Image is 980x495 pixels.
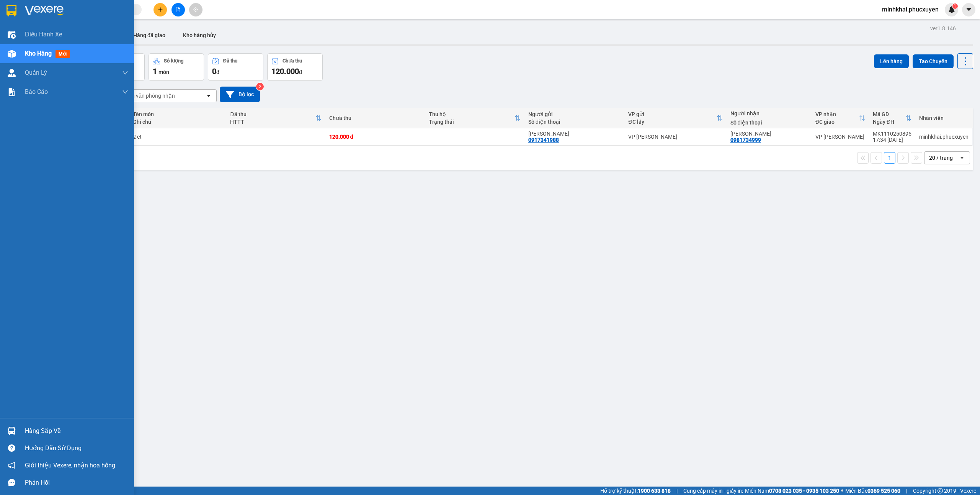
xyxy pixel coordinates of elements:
[25,443,128,454] div: Hướng dẫn sử dụng
[873,131,911,137] div: MK1110250895
[952,3,958,9] sup: 1
[959,155,965,161] svg: open
[25,87,48,97] span: Báo cáo
[8,88,16,96] img: solution-icon
[25,477,128,488] div: Phản hồi
[25,30,62,39] span: Điều hành xe
[730,131,808,137] div: Tuấn Anh
[812,108,869,128] th: Toggle SortBy
[56,50,70,58] span: mới
[133,134,222,140] div: 2 ct
[730,110,808,116] div: Người nhận
[8,462,15,469] span: notification
[930,24,956,33] div: ver 1.8.146
[164,58,183,64] div: Số lượng
[873,111,905,117] div: Mã GD
[683,487,743,495] span: Cung cấp máy in - giấy in:
[884,152,895,164] button: 1
[600,487,671,495] span: Hỗ trợ kỹ thuật:
[193,7,198,12] span: aim
[954,3,956,9] span: 1
[208,53,263,81] button: Đã thu0đ
[769,488,839,494] strong: 0708 023 035 - 0935 103 250
[175,7,181,12] span: file-add
[638,488,671,494] strong: 1900 633 818
[730,120,808,126] div: Số điện thoại
[869,108,915,128] th: Toggle SortBy
[122,70,128,76] span: down
[8,479,15,486] span: message
[873,137,911,143] div: 17:34 [DATE]
[8,69,16,77] img: warehouse-icon
[528,111,621,117] div: Người gửi
[158,69,169,75] span: món
[25,50,52,57] span: Kho hàng
[25,68,47,77] span: Quản Lý
[183,32,216,38] span: Kho hàng hủy
[171,3,185,16] button: file-add
[6,22,80,49] span: Gửi hàng [GEOGRAPHIC_DATA]: Hotline:
[919,115,969,121] div: Nhân viên
[429,119,514,125] div: Trạng thái
[267,53,323,81] button: Chưa thu120.000đ
[220,87,260,102] button: Bộ lọc
[948,6,955,13] img: icon-new-feature
[133,111,222,117] div: Tên món
[158,7,163,12] span: plus
[628,111,716,117] div: VP gửi
[938,488,943,493] span: copyright
[528,119,621,125] div: Số điện thoại
[874,54,909,68] button: Lên hàng
[815,134,865,140] div: VP [PERSON_NAME]
[815,119,859,125] div: ĐC giao
[212,67,216,76] span: 0
[216,69,219,75] span: đ
[919,134,969,140] div: minhkhai.phucxuyen
[299,69,302,75] span: đ
[676,487,678,495] span: |
[425,108,524,128] th: Toggle SortBy
[10,51,76,72] span: Gửi hàng Hạ Long: Hotline:
[929,154,953,162] div: 20 / trang
[906,487,907,495] span: |
[189,3,203,16] button: aim
[7,5,16,16] img: logo-vxr
[230,119,315,125] div: HTTT
[329,134,421,140] div: 120.000 đ
[624,108,726,128] th: Toggle SortBy
[122,92,175,100] div: Chọn văn phòng nhận
[223,58,237,64] div: Đã thu
[873,119,905,125] div: Ngày ĐH
[271,67,299,76] span: 120.000
[745,487,839,495] span: Miền Nam
[19,36,79,49] strong: 0888 827 827 - 0848 827 827
[913,54,954,68] button: Tạo Chuyến
[841,489,843,492] span: ⚪️
[7,29,80,43] strong: 024 3236 3236 -
[25,461,115,470] span: Giới thiệu Vexere, nhận hoa hồng
[226,108,325,128] th: Toggle SortBy
[133,119,222,125] div: Ghi chú
[11,4,75,20] strong: Công ty TNHH Phúc Xuyên
[730,137,761,143] div: 0981734999
[127,26,171,44] button: Hàng đã giao
[153,67,157,76] span: 1
[965,6,972,13] span: caret-down
[845,487,900,495] span: Miền Bắc
[25,425,128,437] div: Hàng sắp về
[528,137,559,143] div: 0917341988
[8,31,16,39] img: warehouse-icon
[962,3,975,16] button: caret-down
[149,53,204,81] button: Số lượng1món
[329,115,421,121] div: Chưa thu
[122,89,128,95] span: down
[256,83,264,90] sup: 2
[628,134,722,140] div: VP [PERSON_NAME]
[8,444,15,452] span: question-circle
[230,111,315,117] div: Đã thu
[8,50,16,58] img: warehouse-icon
[528,131,621,137] div: Anh Tuấn Anh
[154,3,167,16] button: plus
[815,111,859,117] div: VP nhận
[206,93,212,99] svg: open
